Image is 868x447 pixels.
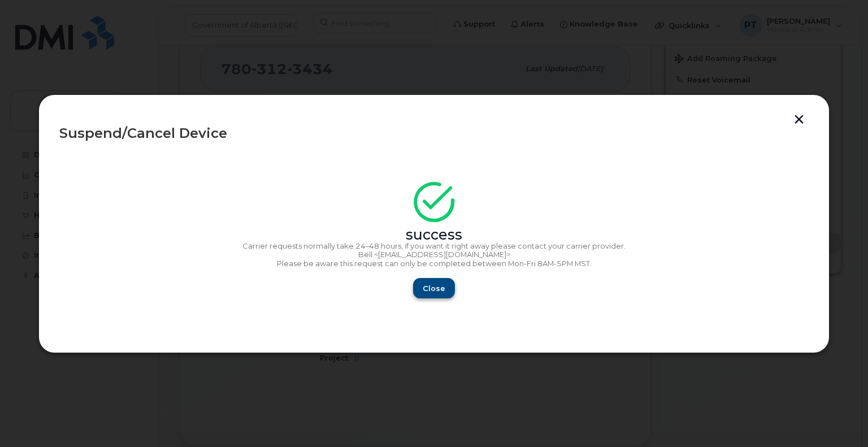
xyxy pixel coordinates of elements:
p: Bell <[EMAIL_ADDRESS][DOMAIN_NAME]> [59,250,809,259]
button: Close [413,278,455,298]
div: Suspend/Cancel Device [59,127,809,140]
p: Please be aware this request can only be completed between Mon-Fri 8AM-5PM MST. [59,259,809,268]
div: success [59,231,809,240]
span: Close [423,283,445,294]
p: Carrier requests normally take 24–48 hours, if you want it right away please contact your carrier... [59,242,809,251]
